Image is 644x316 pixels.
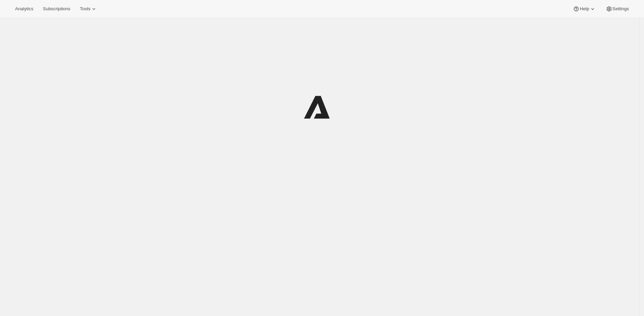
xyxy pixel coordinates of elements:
span: Settings [613,6,629,12]
button: Help [569,4,600,14]
span: Subscriptions [43,6,70,12]
button: Settings [602,4,633,14]
button: Analytics [11,4,37,14]
span: Analytics [15,6,33,12]
button: Subscriptions [39,4,74,14]
span: Tools [80,6,90,12]
button: Tools [76,4,101,14]
span: Help [580,6,589,12]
